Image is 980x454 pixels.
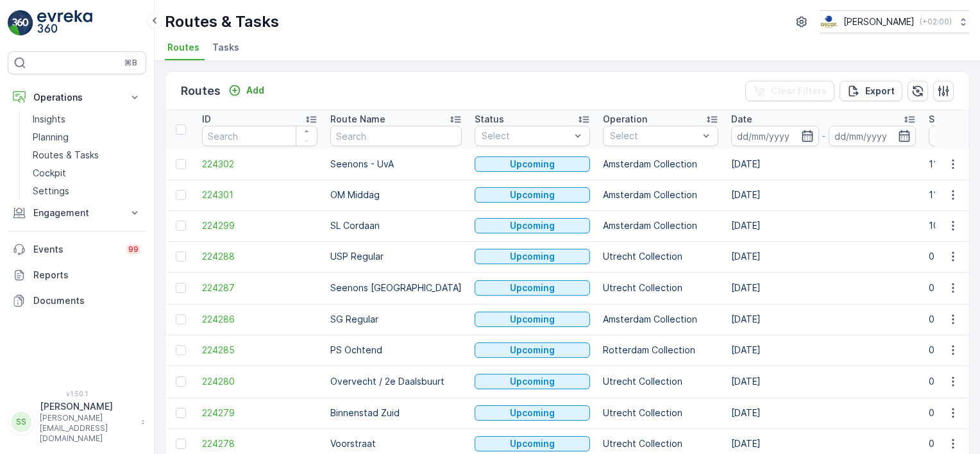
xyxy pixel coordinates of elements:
p: Upcoming [510,407,555,419]
a: Documents [8,288,146,314]
p: Amsterdam Collection [603,313,718,326]
p: SL Cordaan [330,219,462,232]
p: USP Regular [330,250,462,263]
p: Status [475,113,504,126]
div: Toggle Row Selected [176,251,186,262]
td: [DATE] [725,304,922,335]
p: [PERSON_NAME] [843,15,915,28]
img: logo [8,10,33,36]
a: 224280 [202,375,317,388]
div: Toggle Row Selected [176,190,186,200]
button: Operations [8,85,146,110]
a: Reports [8,262,146,288]
a: Routes & Tasks [28,146,146,164]
div: Toggle Row Selected [176,376,186,387]
p: PS Ochtend [330,344,462,357]
a: Cockpit [28,164,146,182]
td: [DATE] [725,241,922,272]
div: Toggle Row Selected [176,345,186,355]
p: Rotterdam Collection [603,344,718,357]
p: Upcoming [510,282,555,294]
p: Reports [33,269,141,282]
button: Upcoming [475,436,590,451]
p: Documents [33,294,141,307]
button: Engagement [8,200,146,226]
button: [PERSON_NAME](+02:00) [820,10,970,33]
p: Upcoming [510,158,555,171]
span: Routes [167,41,199,54]
input: dd/mm/yyyy [731,126,819,146]
a: 224285 [202,344,317,357]
p: Upcoming [510,189,555,201]
input: Search [202,126,317,146]
a: 224288 [202,250,317,263]
div: Toggle Row Selected [176,439,186,449]
p: Voorstraat [330,437,462,450]
td: [DATE] [725,398,922,428]
p: Cockpit [33,167,66,180]
td: [DATE] [725,335,922,366]
p: Settings [33,185,69,198]
div: Toggle Row Selected [176,283,186,293]
button: Upcoming [475,374,590,389]
p: Route Name [330,113,385,126]
div: Toggle Row Selected [176,408,186,418]
a: 224278 [202,437,317,450]
p: Events [33,243,118,256]
a: Insights [28,110,146,128]
p: Seenons - UvA [330,158,462,171]
a: Planning [28,128,146,146]
p: OM Middag [330,189,462,201]
p: Export [865,85,895,97]
a: Events99 [8,237,146,262]
p: [PERSON_NAME][EMAIL_ADDRESS][DOMAIN_NAME] [40,413,135,444]
p: Routes & Tasks [165,12,279,32]
p: - [822,128,826,144]
button: Upcoming [475,218,590,233]
button: Upcoming [475,156,590,172]
p: Upcoming [510,313,555,326]
button: Upcoming [475,187,590,203]
a: Settings [28,182,146,200]
button: Export [840,81,902,101]
p: Amsterdam Collection [603,219,718,232]
p: Amsterdam Collection [603,158,718,171]
a: 224286 [202,313,317,326]
button: Upcoming [475,280,590,296]
span: Tasks [212,41,239,54]
p: Clear Filters [771,85,827,97]
button: Add [223,83,269,98]
p: Utrecht Collection [603,282,718,294]
a: 224279 [202,407,317,419]
p: Select [482,130,570,142]
p: Upcoming [510,250,555,263]
p: Engagement [33,206,121,219]
a: 224301 [202,189,317,201]
td: [DATE] [725,272,922,304]
p: Routes [181,82,221,100]
button: Upcoming [475,405,590,421]
p: Add [246,84,264,97]
a: 224287 [202,282,317,294]
a: 224302 [202,158,317,171]
button: Upcoming [475,312,590,327]
p: Routes & Tasks [33,149,99,162]
input: Search [330,126,462,146]
p: ⌘B [124,58,137,68]
p: Planning [33,131,69,144]
p: ( +02:00 ) [920,17,952,27]
p: 99 [128,244,139,255]
td: [DATE] [725,210,922,241]
p: ID [202,113,211,126]
p: Utrecht Collection [603,437,718,450]
div: Toggle Row Selected [176,314,186,324]
p: Utrecht Collection [603,250,718,263]
img: basis-logo_rgb2x.png [820,15,838,29]
div: Toggle Row Selected [176,221,186,231]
